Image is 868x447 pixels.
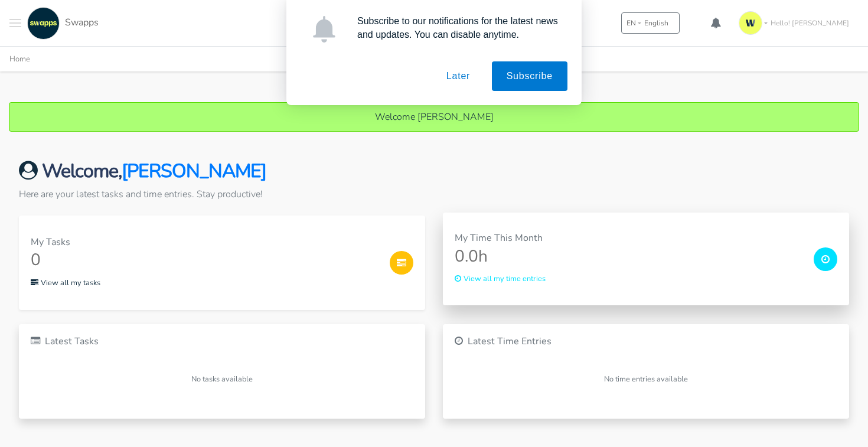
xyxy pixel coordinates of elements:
small: No time entries available [604,374,688,384]
h6: Latest Tasks [31,336,413,347]
small: View all my tasks [31,278,100,288]
small: View all my time entries [455,273,546,284]
p: Here are your latest tasks and time entries. Stay productive! [19,187,849,201]
button: Subscribe [492,61,567,91]
a: View all my time entries [455,272,546,285]
h3: 0.0h [455,247,804,267]
p: Welcome [PERSON_NAME] [21,110,847,124]
button: Later [432,61,485,91]
h6: My Time This Month [455,233,804,244]
h2: Welcome, [19,160,849,182]
h3: 0 [31,250,380,270]
img: notification icon [311,16,338,43]
h6: My Tasks [31,237,380,248]
span: [PERSON_NAME] [122,158,266,184]
a: View all my tasks [31,276,100,289]
div: Subscribe to our notifications for the latest news and updates. You can disable anytime. [348,14,567,41]
small: No tasks available [191,374,253,384]
h6: Latest Time Entries [455,336,837,347]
